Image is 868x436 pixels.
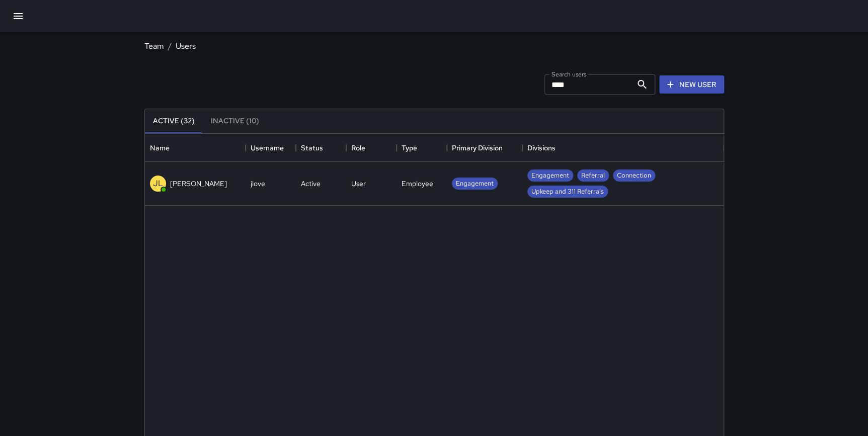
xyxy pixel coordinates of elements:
[346,134,397,162] div: Role
[145,109,203,133] button: Active (32)
[150,134,170,162] div: Name
[176,41,196,51] a: Users
[153,178,163,190] p: JL
[301,179,321,189] div: Active
[527,187,608,197] span: Upkeep and 311 Referrals
[203,109,267,133] button: Inactive (10)
[452,179,498,189] span: Engagement
[351,179,366,189] div: User
[144,41,164,51] a: Team
[145,134,246,162] div: Name
[170,179,227,189] p: [PERSON_NAME]
[402,134,417,162] div: Type
[522,134,724,162] div: Divisions
[447,134,522,162] div: Primary Division
[251,134,284,162] div: Username
[527,134,556,162] div: Divisions
[452,134,503,162] div: Primary Division
[527,171,573,181] span: Engagement
[168,40,172,52] li: /
[577,171,609,181] span: Referral
[246,134,296,162] div: Username
[296,134,346,162] div: Status
[351,134,365,162] div: Role
[551,70,586,78] label: Search users
[301,134,323,162] div: Status
[397,134,447,162] div: Type
[659,75,724,94] a: New User
[402,179,433,189] div: Employee
[251,179,265,189] div: jlove
[613,171,655,181] span: Connection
